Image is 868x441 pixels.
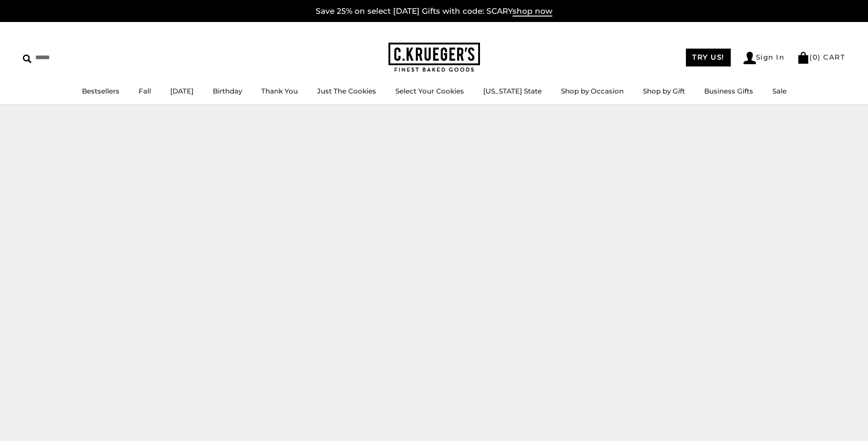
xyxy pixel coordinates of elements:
[797,52,809,64] img: Bag
[213,87,242,95] a: Birthday
[388,43,480,72] img: C.KRUEGER'S
[23,55,32,63] img: Search
[686,49,731,66] a: TRY US!
[395,87,464,95] a: Select Your Cookies
[317,87,376,95] a: Just The Cookies
[643,87,685,95] a: Shop by Gift
[170,87,194,95] a: [DATE]
[704,87,753,95] a: Business Gifts
[512,6,552,17] span: shop now
[813,53,818,61] span: 0
[483,87,542,95] a: [US_STATE] State
[744,52,785,64] a: Sign In
[139,87,151,95] a: Fall
[261,87,298,95] a: Thank You
[316,6,552,17] a: Save 25% on select [DATE] Gifts with code: SCARYshop now
[561,87,624,95] a: Shop by Occasion
[772,87,787,95] a: Sale
[82,87,119,95] a: Bestsellers
[744,52,756,64] img: Account
[797,53,845,61] a: (0) CART
[23,50,132,65] input: Search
